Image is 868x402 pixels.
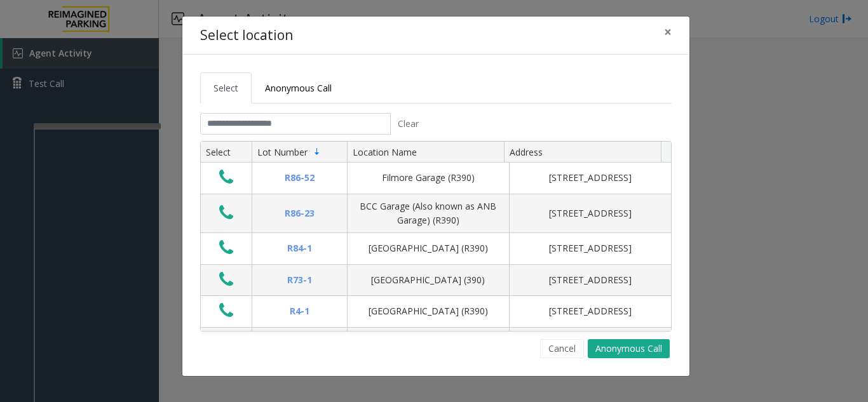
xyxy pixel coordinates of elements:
span: Address [510,146,543,158]
div: BCC Garage (Also known as ANB Garage) (R390) [355,199,501,228]
div: [GEOGRAPHIC_DATA] (R390) [355,241,501,255]
div: R86-52 [260,171,339,185]
span: Location Name [353,146,417,158]
div: [STREET_ADDRESS] [517,171,663,185]
h4: Select location [200,25,293,46]
div: R73-1 [260,273,339,287]
ul: Tabs [200,72,672,104]
span: Anonymous Call [265,82,332,94]
button: Clear [391,113,426,135]
div: [STREET_ADDRESS] [517,304,663,318]
button: Close [655,17,681,48]
div: Data table [201,142,671,331]
div: Filmore Garage (R390) [355,171,501,185]
button: Anonymous Call [588,339,670,358]
span: × [664,23,672,41]
div: [STREET_ADDRESS] [517,241,663,255]
div: R84-1 [260,241,339,255]
span: Sortable [312,147,322,157]
div: R4-1 [260,304,339,318]
th: Select [201,142,252,163]
span: Lot Number [257,146,308,158]
div: [STREET_ADDRESS] [517,273,663,287]
div: R86-23 [260,206,339,220]
span: Select [214,82,238,94]
button: Cancel [540,339,584,358]
div: [GEOGRAPHIC_DATA] (R390) [355,304,501,318]
div: [STREET_ADDRESS] [517,206,663,220]
div: [GEOGRAPHIC_DATA] (390) [355,273,501,287]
